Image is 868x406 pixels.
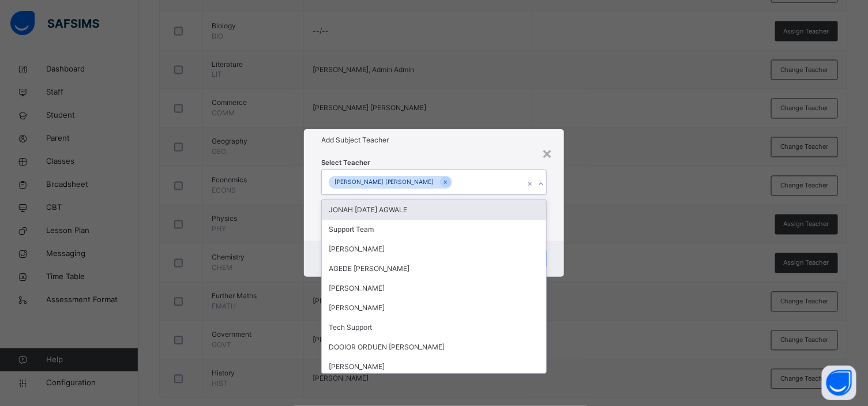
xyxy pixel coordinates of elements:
[542,141,553,165] div: ×
[822,366,856,400] button: Open asap
[329,176,440,189] div: [PERSON_NAME] [PERSON_NAME]
[322,298,547,318] div: [PERSON_NAME]
[322,357,547,377] div: [PERSON_NAME]
[322,337,547,357] div: DOOIOR ORDUEN [PERSON_NAME]
[322,200,547,220] div: JONAH [DATE] AGWALE
[321,135,547,145] h1: Add Subject Teacher
[321,158,370,168] span: Select Teacher
[322,259,547,279] div: AGEDE [PERSON_NAME]
[322,239,547,259] div: [PERSON_NAME]
[322,318,547,337] div: Tech Support
[322,220,547,239] div: Support Team
[322,279,547,298] div: [PERSON_NAME]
